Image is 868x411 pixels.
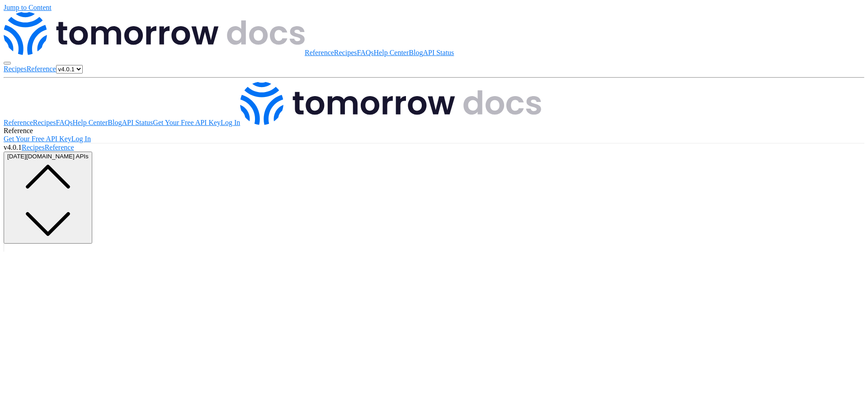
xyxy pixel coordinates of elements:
a: Recipes [22,143,45,151]
a: Help Center [374,49,409,56]
a: Reference [27,65,56,73]
nav: Primary navigation [4,143,864,152]
a: Reference [45,143,74,151]
a: Log In [71,135,91,143]
a: Blog [409,49,423,56]
img: Tomorrow.io Weather API Docs [240,82,541,125]
a: Recipes [334,49,357,56]
a: Recipes [33,119,56,126]
a: Reference [4,119,33,126]
span: v4.0.1 [4,143,22,151]
a: FAQs [357,49,374,56]
button: [DATE][DOMAIN_NAME] APIs [4,152,92,244]
button: Toggle navigation menu [4,62,11,65]
span: [DATE][DOMAIN_NAME] APIs [7,153,89,160]
a: API Status [122,119,153,126]
a: Help Center [73,119,108,126]
a: Log In [221,119,240,126]
a: FAQs [56,119,73,126]
a: Jump to Content [4,4,52,11]
div: Reference [4,127,864,135]
img: Tomorrow.io Weather API Docs [4,12,305,55]
a: Reference [305,49,334,56]
a: Get Your Free API Key [4,135,71,143]
a: Recipes [4,65,27,73]
a: Blog [108,119,122,126]
a: Get Your Free API Key [153,119,221,126]
a: API Status [423,49,454,56]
